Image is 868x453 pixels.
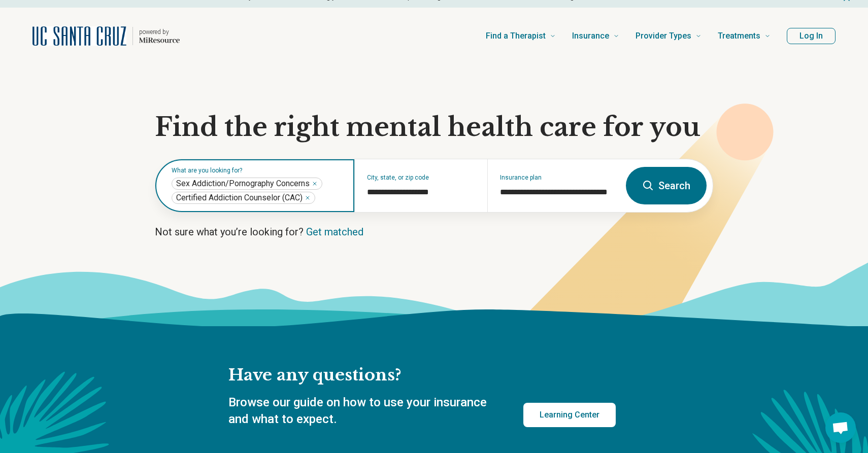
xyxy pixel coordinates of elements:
[155,112,713,143] h1: Find the right mental health care for you
[139,28,180,36] p: powered by
[636,29,691,43] span: Provider Types
[228,394,499,428] p: Browse our guide on how to use your insurance and what to expect.
[176,193,303,203] span: Certified Addiction Counselor (CAC)
[626,167,707,204] button: Search
[32,20,180,52] a: Home page
[787,28,836,44] button: Log In
[228,365,616,386] h2: Have any questions?
[636,16,702,56] a: Provider Types
[172,178,322,190] div: Sex Addiction/Pornography Concerns
[825,412,856,443] div: Open chat
[155,225,713,239] p: Not sure what you’re looking for?
[718,29,760,43] span: Treatments
[305,195,311,201] button: Certified Addiction Counselor (CAC)
[176,179,310,189] span: Sex Addiction/Pornography Concerns
[572,16,619,56] a: Insurance
[486,16,556,56] a: Find a Therapist
[172,167,342,173] label: What are you looking for?
[572,29,609,43] span: Insurance
[486,29,546,43] span: Find a Therapist
[172,192,315,204] div: Certified Addiction Counselor (CAC)
[312,181,318,187] button: Sex Addiction/Pornography Concerns
[523,403,616,427] a: Learning Center
[718,16,771,56] a: Treatments
[306,226,363,238] a: Get matched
